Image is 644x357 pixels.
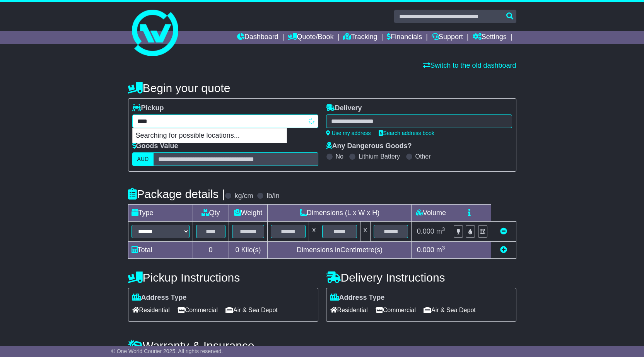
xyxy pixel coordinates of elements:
span: Commercial [178,304,218,316]
h4: Package details | [128,188,225,200]
a: Settings [473,31,507,44]
label: lb/in [266,192,279,200]
label: Delivery [326,104,362,113]
td: Type [128,205,193,222]
td: Volume [412,205,450,222]
h4: Pickup Instructions [128,271,318,284]
td: x [360,222,370,242]
span: 0.000 [417,246,434,254]
td: Weight [229,205,268,222]
label: No [336,153,343,160]
a: Support [432,31,463,44]
a: Quote/Book [288,31,333,44]
a: Remove this item [500,227,507,235]
span: Commercial [376,304,416,316]
typeahead: Please provide city [132,114,318,128]
span: 0 [235,246,239,254]
td: Qty [193,205,229,222]
a: Use my address [326,130,371,136]
label: AUD [132,152,154,166]
td: Dimensions in Centimetre(s) [268,242,412,259]
sup: 3 [442,226,445,232]
h4: Warranty & Insurance [128,339,516,352]
label: Address Type [330,294,385,302]
span: 0.000 [417,227,434,235]
h4: Begin your quote [128,82,516,94]
td: x [309,222,319,242]
td: Dimensions (L x W x H) [268,205,412,222]
span: m [436,227,445,235]
a: Switch to the old dashboard [423,61,516,69]
label: Other [415,153,431,160]
label: Goods Value [132,142,178,150]
label: kg/cm [234,192,253,200]
p: Searching for possible locations... [133,128,287,143]
span: Residential [330,304,368,316]
td: 0 [193,242,229,259]
span: Air & Sea Depot [424,304,476,316]
a: Tracking [343,31,377,44]
span: m [436,246,445,254]
a: Dashboard [237,31,278,44]
label: Pickup [132,104,164,113]
label: Any Dangerous Goods? [326,142,412,150]
a: Add new item [500,246,507,254]
label: Address Type [132,294,187,302]
td: Total [128,242,193,259]
span: © One World Courier 2025. All rights reserved. [111,348,223,354]
a: Search address book [379,130,434,136]
td: Kilo(s) [229,242,268,259]
label: Lithium Battery [359,153,400,160]
a: Financials [387,31,422,44]
span: Residential [132,304,170,316]
span: Air & Sea Depot [225,304,278,316]
sup: 3 [442,245,445,251]
h4: Delivery Instructions [326,271,516,284]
